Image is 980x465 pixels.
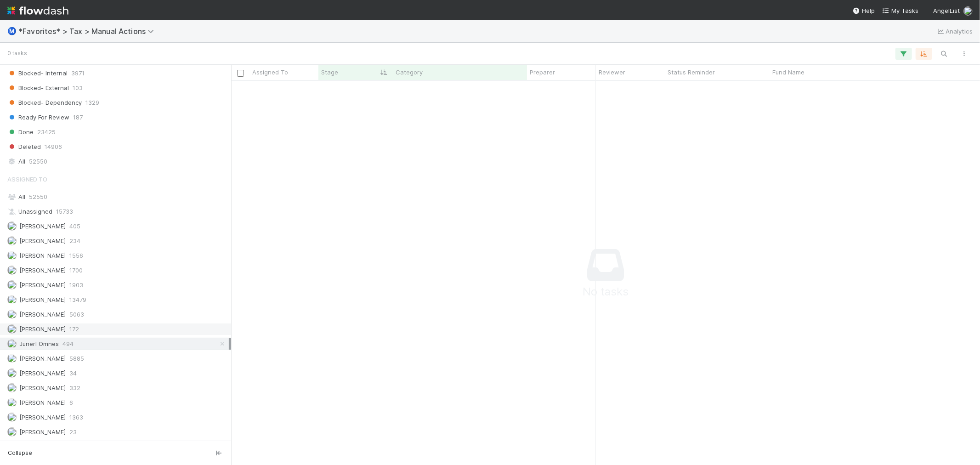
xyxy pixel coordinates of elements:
input: Toggle All Rows Selected [237,70,244,77]
span: 6 [69,397,73,408]
span: [PERSON_NAME] [19,281,66,289]
span: 1363 [69,412,83,423]
span: [PERSON_NAME] [19,428,66,436]
img: avatar_e41e7ae5-e7d9-4d8d-9f56-31b0d7a2f4fd.png [7,280,17,289]
span: 52550 [29,156,47,167]
span: 13479 [69,294,86,306]
span: 187 [73,112,83,123]
span: Assigned To [7,170,47,188]
span: 15733 [56,206,73,217]
span: 3971 [71,68,85,79]
span: [PERSON_NAME] [19,252,66,259]
span: Blocked- Dependency [7,97,82,108]
span: [PERSON_NAME] [19,311,66,318]
img: avatar_85833754-9fc2-4f19-a44b-7938606ee299.png [7,383,17,392]
span: Deleted [7,141,41,153]
span: 332 [69,382,80,394]
span: 14906 [45,141,62,153]
img: avatar_66854b90-094e-431f-b713-6ac88429a2b8.png [7,354,17,363]
span: Fund Name [772,68,804,77]
span: My Tasks [882,7,918,14]
span: [PERSON_NAME] [19,355,66,362]
span: [PERSON_NAME] [19,414,66,421]
span: Category [396,68,423,77]
img: avatar_5106bb14-94e9-4897-80de-6ae81081f36d.png [7,369,17,378]
span: Assigned To [252,68,288,77]
a: Analytics [936,26,973,37]
span: *Favorites* > Tax > Manual Actions [18,27,159,36]
span: 34 [69,368,77,379]
div: All [7,191,229,203]
span: Blocked- External [7,82,69,94]
div: All [7,156,229,167]
span: 405 [69,221,80,232]
span: 5885 [69,353,84,364]
span: Reviewer [599,68,625,77]
span: [PERSON_NAME] [19,399,66,406]
img: avatar_de77a991-7322-4664-a63d-98ba485ee9e0.png [7,339,17,348]
span: [PERSON_NAME] [19,267,66,274]
span: 234 [69,235,80,247]
img: avatar_37569647-1c78-4889-accf-88c08d42a236.png [7,413,17,422]
span: 103 [73,82,83,94]
img: avatar_04ed6c9e-3b93-401c-8c3a-8fad1b1fc72c.png [7,251,17,260]
img: avatar_d45d11ee-0024-4901-936f-9df0a9cc3b4e.png [7,295,17,304]
span: 494 [62,338,74,350]
img: avatar_cfa6ccaa-c7d9-46b3-b608-2ec56ecf97ad.png [7,266,17,275]
span: Done [7,126,34,138]
div: Help [853,6,875,15]
span: Blocked- Internal [7,68,68,79]
span: [PERSON_NAME] [19,384,66,391]
span: 1329 [85,97,99,108]
small: 0 tasks [7,49,27,57]
span: 5063 [69,309,84,320]
span: Collapse [8,449,32,457]
span: AngelList [933,7,960,14]
span: 23 [69,426,77,438]
span: 172 [69,323,79,335]
span: [PERSON_NAME] [19,369,66,377]
img: avatar_cc3a00d7-dd5c-4a2f-8d58-dd6545b20c0d.png [7,427,17,437]
img: avatar_7d33b4c2-6dd7-4bf3-9761-6f087fa0f5c6.png [7,398,17,407]
span: Junerl Omnes [19,340,59,347]
img: avatar_de77a991-7322-4664-a63d-98ba485ee9e0.png [963,6,973,16]
span: [PERSON_NAME] [19,237,66,244]
span: [PERSON_NAME] [19,222,66,230]
span: [PERSON_NAME] [19,296,66,303]
span: Status Reminder [668,68,715,77]
span: 1556 [69,250,83,261]
img: avatar_c8e523dd-415a-4cf0-87a3-4b787501e7b6.png [7,324,17,334]
span: 52550 [29,193,47,200]
span: Ⓜ️ [7,27,17,35]
span: 23425 [37,126,56,138]
img: logo-inverted-e16ddd16eac7371096b0.svg [7,3,68,18]
span: [PERSON_NAME] [19,325,66,333]
span: Preparer [530,68,555,77]
span: Ready For Review [7,112,69,123]
a: My Tasks [882,6,918,15]
span: 1700 [69,265,83,276]
div: Unassigned [7,206,229,217]
span: Stage [321,68,338,77]
img: avatar_55a2f090-1307-4765-93b4-f04da16234ba.png [7,221,17,231]
img: avatar_711f55b7-5a46-40da-996f-bc93b6b86381.png [7,310,17,319]
span: 1903 [69,279,83,291]
img: avatar_45ea4894-10ca-450f-982d-dabe3bd75b0b.png [7,236,17,245]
